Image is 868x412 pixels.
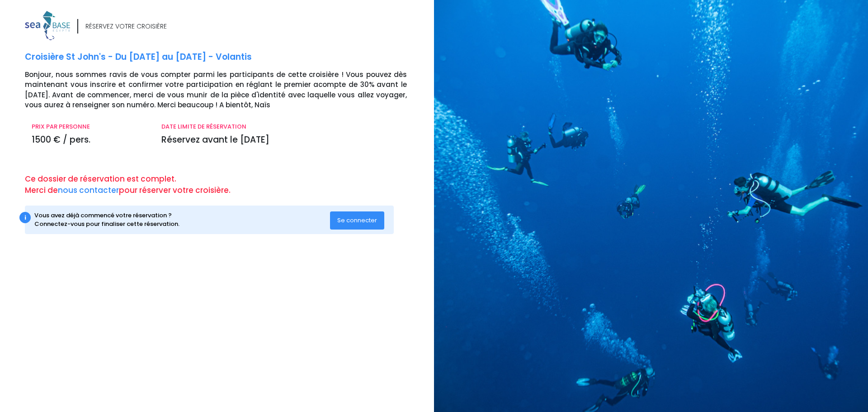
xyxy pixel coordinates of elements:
[25,11,70,40] img: logo_color1.png
[19,212,31,223] div: i
[58,185,119,196] a: nous contacter
[25,70,427,110] p: Bonjour, nous sommes ravis de vous compter parmi les participants de cette croisière ! Vous pouve...
[330,216,384,224] a: Se connecter
[161,122,407,131] p: DATE LIMITE DE RÉSERVATION
[85,22,167,31] div: RÉSERVEZ VOTRE CROISIÈRE
[330,211,384,230] button: Se connecter
[32,134,148,147] p: 1500 € / pers.
[161,134,407,147] p: Réservez avant le [DATE]
[34,211,330,229] div: Vous avez déjà commencé votre réservation ? Connectez-vous pour finaliser cette réservation.
[25,173,427,196] p: Ce dossier de réservation est complet. Merci de pour réserver votre croisière.
[32,122,148,131] p: PRIX PAR PERSONNE
[25,51,427,64] p: Croisière St John's - Du [DATE] au [DATE] - Volantis
[337,216,377,225] span: Se connecter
